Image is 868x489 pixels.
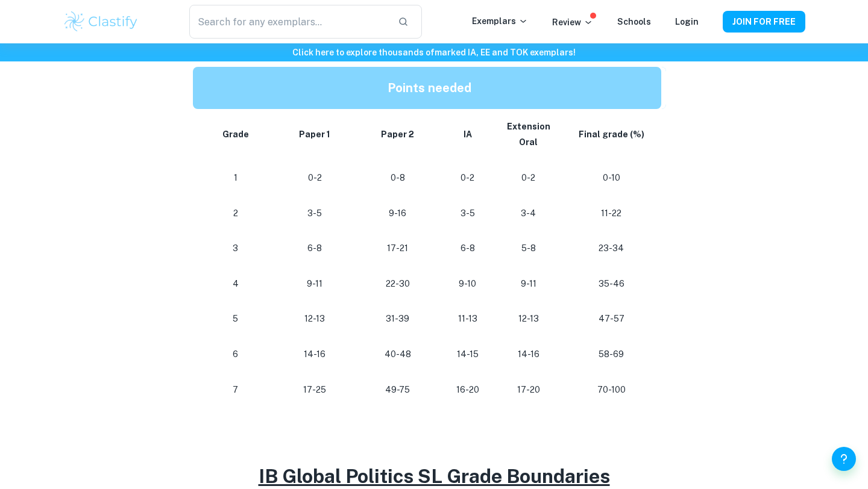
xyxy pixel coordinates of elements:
p: 17-21 [366,240,430,257]
p: 17-20 [506,382,552,398]
p: 0-8 [366,170,430,186]
p: 7 [207,382,263,398]
p: 12-13 [506,311,552,327]
p: 6 [207,346,263,363]
p: 11-22 [571,205,652,222]
p: 0-2 [506,170,552,186]
p: 4 [207,276,263,292]
button: JOIN FOR FREE [723,11,805,33]
p: 31-39 [366,311,430,327]
p: 6-8 [449,240,486,257]
p: 47-57 [571,311,652,327]
strong: Points needed [388,81,471,95]
strong: Extension Oral [507,122,550,148]
p: 49-75 [366,382,430,398]
p: 9-16 [366,205,430,222]
a: Schools [617,17,651,26]
p: 2 [207,205,263,222]
p: 3-5 [283,205,347,222]
p: 3 [207,240,263,257]
p: 23-34 [571,240,652,257]
p: 6-8 [283,240,347,257]
input: Search for any exemplars... [189,5,388,39]
p: 12-13 [283,311,347,327]
img: Clastify logo [63,10,139,34]
p: 58-69 [571,346,652,363]
button: Help and Feedback [832,447,856,471]
p: 35-46 [571,276,652,292]
p: 3-5 [449,205,486,222]
p: 40-48 [366,346,430,363]
h6: Click here to explore thousands of marked IA, EE and TOK exemplars ! [2,46,866,59]
p: 9-11 [283,276,347,292]
p: 3-4 [506,205,552,222]
p: 14-15 [449,346,486,363]
p: 5 [207,311,263,327]
p: 9-11 [506,276,552,292]
p: Exemplars [472,14,528,28]
p: 16-20 [449,382,486,398]
p: 22-30 [366,276,430,292]
p: Review [552,16,593,29]
p: 0-2 [283,170,347,186]
p: 9-10 [449,276,486,292]
p: 1 [207,170,263,186]
a: Login [675,17,699,26]
strong: Final grade (%) [579,129,644,139]
p: 17-25 [283,382,347,398]
u: IB Global Politics SL Grade Boundaries [259,465,610,487]
p: 0-2 [449,170,486,186]
p: 14-16 [506,346,552,363]
p: 70-100 [571,382,652,398]
p: 11-13 [449,311,486,327]
p: 5-8 [506,240,552,257]
p: 0-10 [571,170,652,186]
strong: Paper 1 [299,129,330,139]
p: 14-16 [283,346,347,363]
strong: Grade [222,129,249,139]
strong: Paper 2 [381,129,414,139]
strong: IA [464,129,472,139]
